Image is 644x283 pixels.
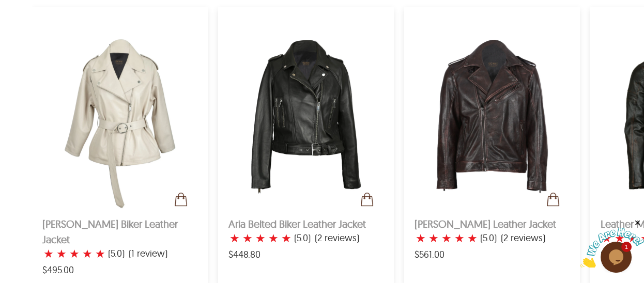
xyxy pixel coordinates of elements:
[415,18,570,260] a: Liam Biker Leather Jacketcart-icon-v1[PERSON_NAME] Leather Jacket★★★★★(5.0)(2 reviews) $561.00
[441,233,452,243] label: 3 rating
[467,233,478,243] label: 5 rating
[175,193,187,206] img: cart-icon-v1
[108,248,125,259] label: (5.0)
[547,193,559,206] img: cart-icon-v1
[361,193,373,206] img: cart-icon-v1
[229,233,240,243] label: 1 rating
[42,216,197,247] h2: [PERSON_NAME] Biker Leather Jacket
[228,18,384,211] img: Aria Belted Biker Leather Jacket
[129,248,167,259] span: (1 review)
[454,233,465,243] label: 4 rating
[56,248,67,259] label: 2 rating
[228,216,384,232] h2: Aria Belted Biker Leather Jacket
[42,265,74,275] span: $495.00
[95,248,105,259] label: 5 rating
[428,233,439,243] label: 2 rating
[315,233,359,243] span: (2 reviews)
[268,233,279,243] label: 4 rating
[501,233,545,243] span: (2 reviews)
[480,233,497,243] label: (5.0)
[69,248,80,259] label: 3 rating
[242,233,253,243] label: 2 rating
[43,248,54,259] label: 1 rating
[255,233,266,243] label: 3 rating
[281,233,292,243] label: 5 rating
[415,216,570,232] h2: [PERSON_NAME] Leather Jacket
[42,18,197,211] img: Cleo Biker Leather Jacket
[415,18,570,211] img: Liam Biker Leather Jacket
[42,18,197,275] a: Cleo Biker Leather Jacketcart-icon-v1[PERSON_NAME] Biker Leather Jacket★★★★★(5.0)(1 review) $495.00
[416,233,426,243] label: 1 rating
[580,218,644,268] iframe: chat widget
[415,249,444,260] span: $561.00
[228,249,260,260] span: $448.80
[228,18,384,260] a: Aria Belted Biker Leather Jacketcart-icon-v1Aria Belted Biker Leather Jacket★★★★★(5.0)(2 reviews)...
[82,248,93,259] label: 4 rating
[294,233,311,243] label: (5.0)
